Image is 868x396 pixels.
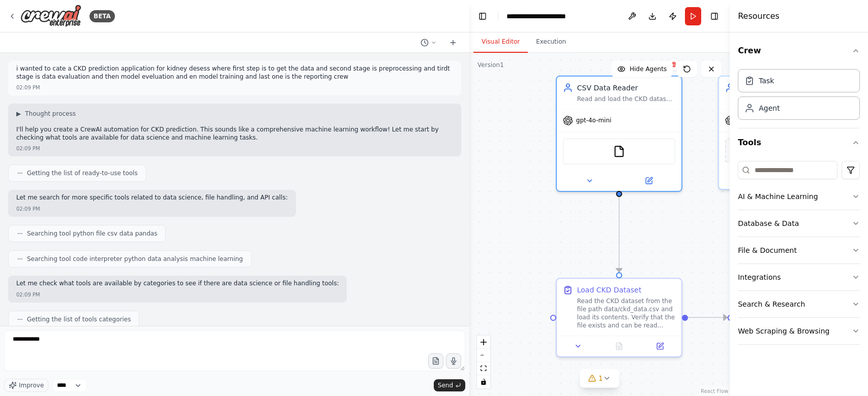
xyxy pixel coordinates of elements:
[738,10,780,22] h4: Resources
[597,340,640,352] button: No output available
[738,191,818,202] div: AI & Machine Learning
[577,95,675,103] div: Read and load the CKD dataset from data/ckd_data.csv file, performing initial data validation and...
[16,65,453,81] p: i wanted to cate a CKD prediction application for kidney desess where first step is to get the da...
[428,353,443,369] button: Upload files
[16,126,453,142] p: I'll help you create a CrewAI automation for CKD prediction. This sounds like a comprehensive mac...
[613,145,625,157] img: FileReadTool
[4,379,48,392] button: Improve
[556,76,682,192] div: CSV Data ReaderRead and load the CKD dataset from data/ckd_data.csv file, performing initial data...
[643,340,677,352] button: Open in side panel
[738,157,860,353] div: Tools
[27,255,243,263] span: Searching tool code interpreter python data analysis machine learning
[434,379,465,391] button: Send
[416,37,441,49] button: Switch to previous chat
[16,145,40,152] div: 02:09 PM
[630,65,667,73] span: Hide Agents
[477,61,504,69] div: Version 1
[738,37,860,65] button: Crew
[738,272,781,282] div: Integrations
[477,362,490,375] button: fit view
[556,278,682,357] div: Load CKD DatasetRead the CKD dataset from the file path data/ckd_data.csv and load its contents. ...
[477,375,490,388] button: toggle interactivity
[620,175,678,187] button: Open in side panel
[577,285,642,295] div: Load CKD Dataset
[19,381,44,389] span: Improve
[477,336,490,349] button: zoom in
[738,183,860,210] button: AI & Machine Learning
[27,169,138,177] span: Getting the list of ready-to-use tools
[577,297,675,329] div: Read the CKD dataset from the file path data/ckd_data.csv and load its contents. Verify that the ...
[738,326,829,336] div: Web Scraping & Browsing
[707,9,722,23] button: Hide right sidebar
[16,280,339,288] p: Let me check what tools are available by categories to see if there are data science or file hand...
[445,37,461,49] button: Start a new chat
[738,128,860,157] button: Tools
[738,218,799,228] div: Database & Data
[598,373,603,383] span: 1
[759,76,774,86] div: Task
[477,349,490,362] button: zoom out
[738,210,860,237] button: Database & Data
[688,312,727,322] g: Edge from 138fe79f-4dbb-4a29-b1a0-89f488c2e6e5 to 31aff225-9b1a-44b3-a6b9-63acbec2bce8
[738,245,797,255] div: File & Document
[16,110,76,118] button: ▶Thought process
[528,31,574,53] button: Execution
[27,229,157,238] span: Searching tool python file csv data pandas
[614,196,624,272] g: Edge from 2ec0a3b0-75f2-43b9-aa0e-1650b76bbcaa to 138fe79f-4dbb-4a29-b1a0-89f488c2e6e5
[576,117,612,125] span: gpt-4o-mini
[738,299,805,309] div: Search & Research
[27,315,131,323] span: Getting the list of tools categories
[738,237,860,263] button: File & Document
[667,58,680,71] button: Delete node
[577,83,675,93] div: CSV Data Reader
[580,369,619,388] button: 1
[16,205,40,213] div: 02:09 PM
[16,194,288,202] p: Let me search for more specific tools related to data science, file handling, and API calls:
[89,10,115,22] div: BETA
[611,61,673,77] button: Hide Agents
[759,103,780,113] div: Agent
[738,318,860,344] button: Web Scraping & Browsing
[738,291,860,317] button: Search & Research
[16,110,21,118] span: ▶
[477,336,490,388] div: React Flow controls
[16,84,40,91] div: 02:09 PM
[475,9,490,23] button: Hide left sidebar
[738,65,860,128] div: Crew
[25,110,76,118] span: Thought process
[738,264,860,290] button: Integrations
[446,353,461,369] button: Click to speak your automation idea
[701,388,728,394] a: React Flow attribution
[438,381,453,389] span: Send
[20,5,81,27] img: Logo
[506,11,566,21] nav: breadcrumb
[473,31,528,53] button: Visual Editor
[16,291,40,299] div: 02:09 PM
